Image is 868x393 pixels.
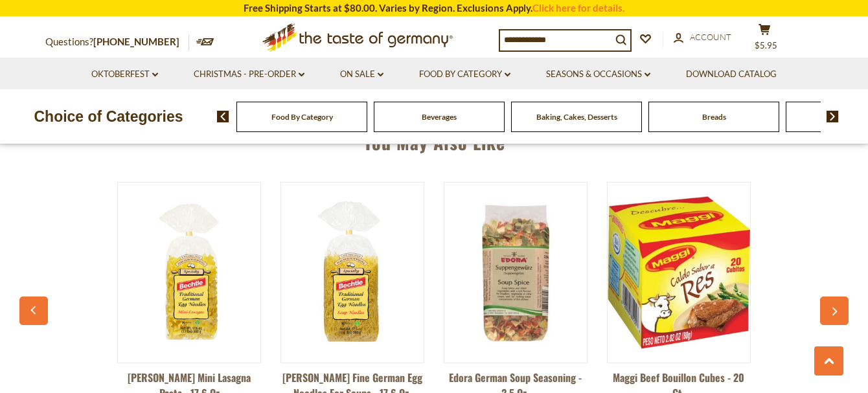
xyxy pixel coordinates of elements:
a: Beverages [422,112,457,122]
p: Questions? [45,34,189,51]
img: Bechtle Fine German Egg Noodles for Soups - 17.6 oz. [281,201,424,344]
span: Account [690,32,731,42]
a: On Sale [340,67,383,82]
a: Food By Category [419,67,510,82]
img: Maggi Beef Bouillon Cubes - 20 ct. [608,196,750,348]
a: [PHONE_NUMBER] [93,36,179,47]
a: Breads [702,112,726,122]
a: Food By Category [271,112,333,122]
button: $5.95 [745,23,784,56]
a: Account [674,30,731,45]
img: Edora German Soup Seasoning - 2.5 oz. [444,201,587,344]
a: Download Catalog [686,67,777,82]
a: Christmas - PRE-ORDER [194,67,304,82]
img: Bechtle Mini Lasagna Pasta - 17.6 oz [118,201,260,344]
a: Seasons & Occasions [546,67,650,82]
img: next arrow [827,111,839,122]
span: $5.95 [755,40,777,51]
a: Baking, Cakes, Desserts [536,112,617,122]
a: Oktoberfest [91,67,158,82]
img: previous arrow [217,111,229,122]
a: Click here for details. [532,2,624,14]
